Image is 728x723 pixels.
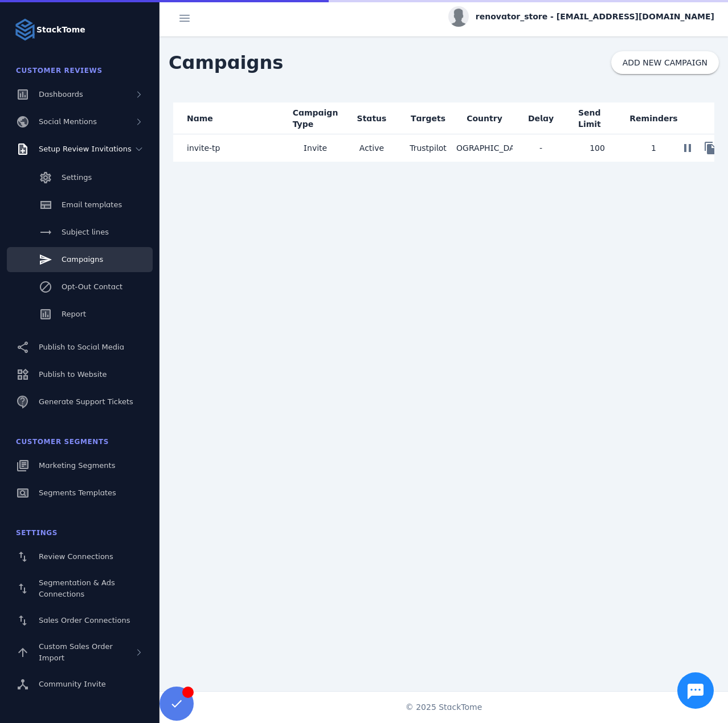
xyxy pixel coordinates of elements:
[62,228,109,236] span: Subject lines
[7,302,153,327] a: Report
[625,134,682,162] mat-cell: 1
[343,102,400,134] mat-header-cell: Status
[304,141,327,155] span: Invite
[7,220,153,245] a: Subject lines
[16,529,58,537] span: Settings
[39,616,130,625] span: Sales Order Connections
[7,247,153,272] a: Campaigns
[7,192,153,217] a: Email templates
[569,102,625,134] mat-header-cell: Send Limit
[39,90,83,98] span: Dashboards
[39,397,133,406] span: Generate Support Tickets
[173,102,287,134] mat-header-cell: Name
[513,134,569,162] mat-cell: -
[39,642,113,662] span: Custom Sales Order Import
[62,173,92,182] span: Settings
[623,59,707,67] span: ADD NEW CAMPAIGN
[16,438,109,446] span: Customer Segments
[187,141,220,155] span: invite-tp
[448,6,469,27] img: profile.jpg
[39,461,115,470] span: Marketing Segments
[569,134,625,162] mat-cell: 100
[7,362,153,387] a: Publish to Website
[39,343,124,351] span: Publish to Social Media
[7,389,153,414] a: Generate Support Tickets
[62,255,103,264] span: Campaigns
[39,145,132,153] span: Setup Review Invitations
[39,370,107,379] span: Publish to Website
[410,143,447,153] span: Trustpilot
[611,51,719,74] button: ADD NEW CAMPAIGN
[62,282,122,291] span: Opt-Out Contact
[39,552,113,561] span: Review Connections
[159,40,292,85] span: Campaigns
[7,453,153,478] a: Marketing Segments
[456,134,513,162] mat-cell: [GEOGRAPHIC_DATA]
[456,102,513,134] mat-header-cell: Country
[7,572,153,606] a: Segmentation & Ads Connections
[7,672,153,697] a: Community Invite
[7,165,153,190] a: Settings
[406,701,482,713] span: © 2025 StackTome
[39,680,106,688] span: Community Invite
[39,117,97,126] span: Social Mentions
[7,608,153,633] a: Sales Order Connections
[343,134,400,162] mat-cell: Active
[16,67,103,75] span: Customer Reviews
[36,24,85,36] strong: StackTome
[7,480,153,506] a: Segments Templates
[14,18,36,41] img: Logo image
[476,11,714,23] span: renovator_store - [EMAIL_ADDRESS][DOMAIN_NAME]
[287,102,343,134] mat-header-cell: Campaign Type
[62,200,122,209] span: Email templates
[513,102,569,134] mat-header-cell: Delay
[39,488,116,497] span: Segments Templates
[448,6,714,27] button: renovator_store - [EMAIL_ADDRESS][DOMAIN_NAME]
[625,102,682,134] mat-header-cell: Reminders
[7,544,153,569] a: Review Connections
[62,310,86,318] span: Report
[400,102,456,134] mat-header-cell: Targets
[39,578,115,598] span: Segmentation & Ads Connections
[7,274,153,299] a: Opt-Out Contact
[7,335,153,360] a: Publish to Social Media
